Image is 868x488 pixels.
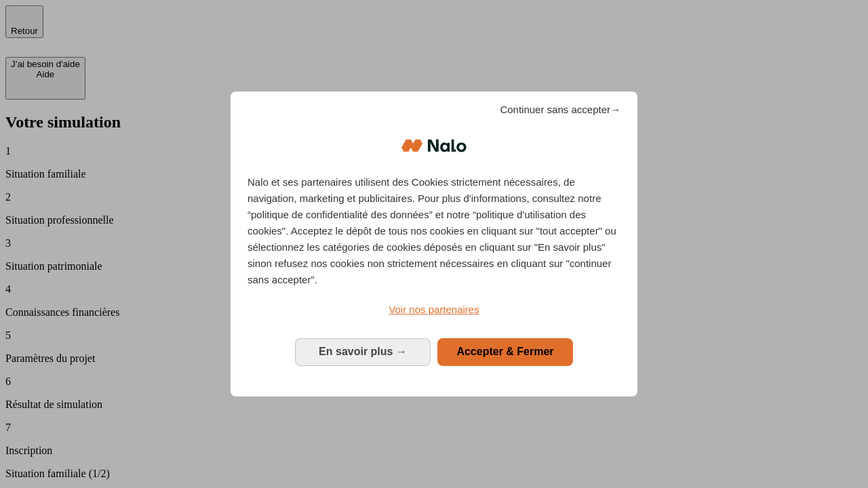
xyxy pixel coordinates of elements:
a: Voir nos partenaires [248,302,620,318]
div: Bienvenue chez Nalo Gestion du consentement [231,91,637,396]
button: En savoir plus: Configurer vos consentements [295,338,431,365]
span: Voir nos partenaires [389,304,479,315]
span: En savoir plus → [319,346,407,357]
button: Accepter & Fermer: Accepter notre traitement des données et fermer [437,338,573,365]
span: Accepter & Fermer [456,346,553,357]
img: Logo [401,125,467,166]
p: Nalo et ses partenaires utilisent des Cookies strictement nécessaires, de navigation, marketing e... [248,174,620,288]
span: Continuer sans accepter→ [500,102,620,118]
